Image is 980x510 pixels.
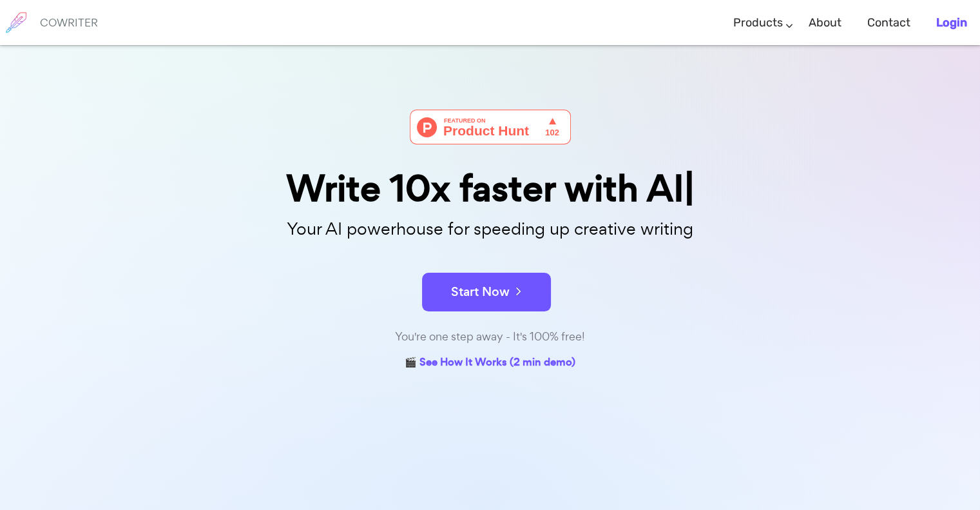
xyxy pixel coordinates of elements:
a: Products [733,4,783,42]
a: About [809,4,841,42]
a: Login [936,4,967,42]
div: You're one step away - It's 100% free! [168,328,812,346]
p: Your AI powerhouse for speeding up creative writing [168,215,812,243]
div: Write 10x faster with AI [168,170,812,207]
b: Login [936,15,967,30]
a: 🎬 See How It Works (2 min demo) [405,353,575,373]
button: Start Now [422,273,551,311]
img: Cowriter - Your AI buddy for speeding up creative writing | Product Hunt [410,110,571,144]
h6: COWRITER [40,17,98,28]
a: Contact [867,4,910,42]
